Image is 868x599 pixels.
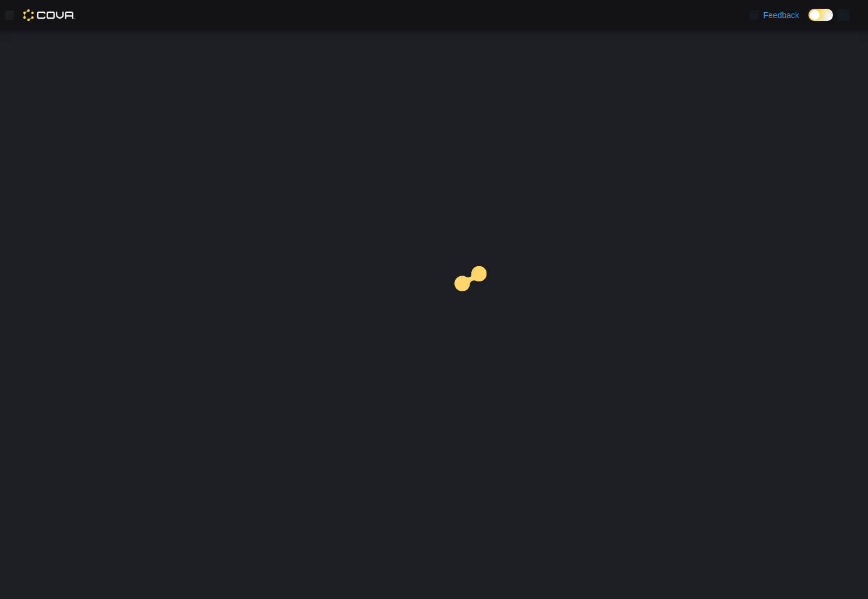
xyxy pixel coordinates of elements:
[434,257,521,345] img: cova-loader
[23,9,75,21] img: Cova
[808,9,833,21] input: Dark Mode
[764,9,799,21] span: Feedback
[745,4,804,27] a: Feedback
[808,21,809,22] span: Dark Mode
